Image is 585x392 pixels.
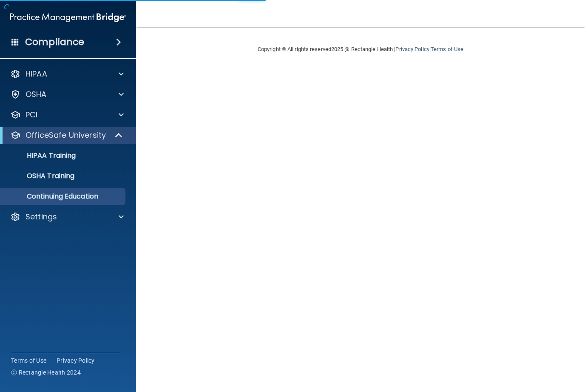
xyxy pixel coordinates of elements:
[395,46,429,52] a: Privacy Policy
[10,89,124,99] a: OSHA
[26,110,37,120] p: PCI
[205,36,516,63] div: Copyright © All rights reserved 2025 @ Rectangle Health | |
[6,151,76,160] p: HIPAA Training
[11,356,46,365] a: Terms of Use
[26,89,47,99] p: OSHA
[431,46,463,52] a: Terms of Use
[10,130,123,140] a: OfficeSafe University
[6,172,74,180] p: OSHA Training
[57,356,95,365] a: Privacy Policy
[26,130,106,140] p: OfficeSafe University
[10,110,124,120] a: PCI
[10,69,124,79] a: HIPAA
[26,212,57,222] p: Settings
[10,212,124,222] a: Settings
[25,36,84,48] h4: Compliance
[6,192,122,201] p: Continuing Education
[11,368,81,377] span: Ⓒ Rectangle Health 2024
[26,69,47,79] p: HIPAA
[10,9,126,26] img: PMB logo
